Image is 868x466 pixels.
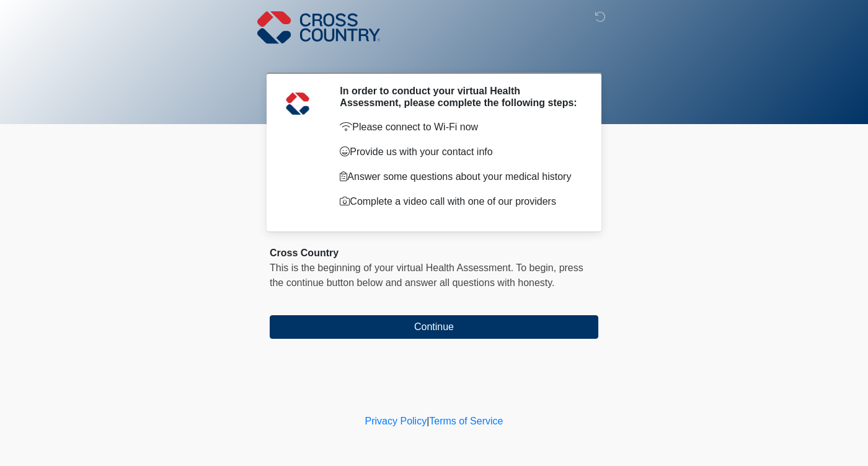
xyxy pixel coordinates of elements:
[340,169,580,184] p: Answer some questions about your medical history
[427,416,429,426] a: |
[279,85,316,122] img: Agent Avatar
[270,315,598,339] button: Continue
[340,194,580,209] p: Complete a video call with one of our providers
[270,246,598,261] div: Cross Country
[340,120,580,135] p: Please connect to Wi-Fi now
[260,45,608,68] h1: ‎ ‎ ‎
[340,145,580,159] p: Provide us with your contact info
[365,416,427,426] a: Privacy Policy
[340,85,580,109] h2: In order to conduct your virtual Health Assessment, please complete the following steps:
[429,416,503,426] a: Terms of Service
[257,9,380,45] img: Cross Country Logo
[270,262,583,288] span: This is the beginning of your virtual Health Assessment. ﻿﻿﻿﻿﻿﻿To begin, ﻿﻿﻿﻿﻿﻿﻿﻿﻿﻿﻿﻿﻿﻿﻿﻿﻿﻿press ...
